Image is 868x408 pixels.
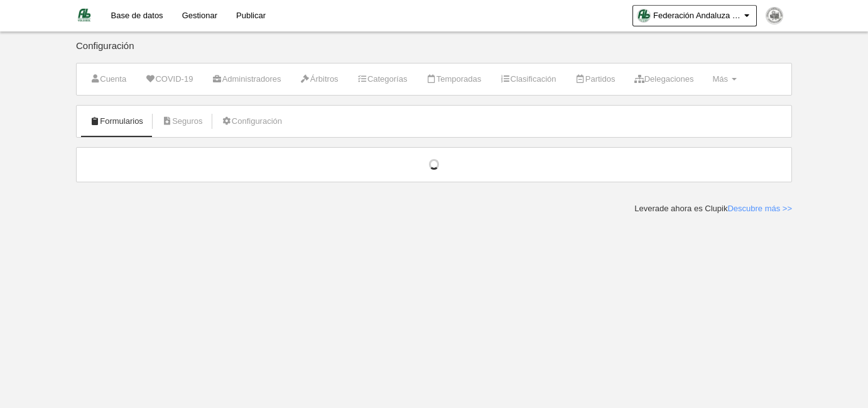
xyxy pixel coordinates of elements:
a: Partidos [568,70,622,89]
a: Clasificación [493,70,563,89]
div: Leverade ahora es Clupik [634,203,792,214]
img: Oap74nFcuaE6.30x30.jpg [637,9,650,22]
span: Federación Andaluza de Voleibol [653,9,741,22]
a: Cuenta [83,70,133,89]
a: Más [705,70,743,89]
div: Configuración [76,41,792,63]
a: Formularios [83,112,150,131]
a: Descubre más >> [727,204,792,213]
a: COVID-19 [138,70,200,89]
div: Cargando [89,159,779,170]
a: Delegaciones [627,70,700,89]
a: Administradores [205,70,288,89]
a: Árbitros [293,70,345,89]
a: Configuración [215,112,289,131]
img: Federación Andaluza de Voleibol [77,8,92,23]
a: Categorías [350,70,415,89]
img: PagHPp5FpmFo.30x30.jpg [766,8,783,24]
a: Seguros [155,112,210,131]
span: Más [712,74,728,84]
a: Federación Andaluza de Voleibol [632,5,757,26]
a: Temporadas [419,70,488,89]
